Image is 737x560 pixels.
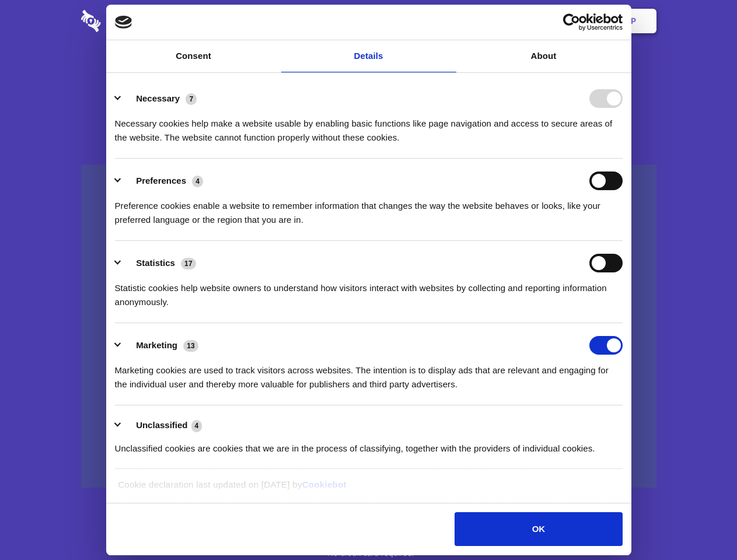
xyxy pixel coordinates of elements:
div: Cookie declaration last updated on [DATE] by [109,478,628,501]
label: Marketing [136,340,177,350]
div: Marketing cookies are used to track visitors across websites. The intention is to display ads tha... [115,355,623,391]
button: Unclassified (4) [115,418,209,433]
img: logo [115,16,132,29]
a: Wistia video thumbnail [81,164,656,488]
iframe: Drift Widget Chat Controller [679,502,723,546]
a: Details [281,40,456,72]
div: Unclassified cookies are cookies that we are in the process of classifying, together with the pro... [115,433,623,456]
h1: Eliminate Slack Data Loss. [81,52,656,94]
button: Preferences (4) [115,171,211,190]
div: Necessary cookies help make a website usable by enabling basic functions like page navigation and... [115,108,623,145]
img: logo-wordmark-white-trans-d4663122ce5f474addd5e946df7df03e33cb6a1c49d2221995e7729f52c070b2.svg [81,10,181,32]
button: Necessary (7) [115,89,204,108]
span: 4 [192,176,203,187]
button: OK [455,512,622,546]
span: 7 [186,93,197,105]
span: 13 [183,340,198,352]
label: Necessary [136,93,180,103]
h4: Auto-redaction of sensitive data, encrypted data sharing and self-destructing private chats. Shar... [81,106,656,145]
span: 4 [191,420,202,432]
a: Cookiebot [302,480,347,489]
span: 17 [181,258,196,269]
a: Usercentrics Cookiebot - opens in a new window [521,13,623,31]
label: Statistics [136,258,175,268]
a: Consent [106,40,281,72]
div: Preference cookies enable a website to remember information that changes the way the website beha... [115,190,623,227]
div: Statistic cookies help website owners to understand how visitors interact with websites by collec... [115,272,623,309]
label: Preferences [136,176,186,185]
a: Contact [473,3,527,39]
a: Login [529,3,580,39]
button: Statistics (17) [115,254,204,272]
a: Pricing [343,3,393,39]
button: Marketing (13) [115,336,206,355]
a: About [456,40,631,72]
